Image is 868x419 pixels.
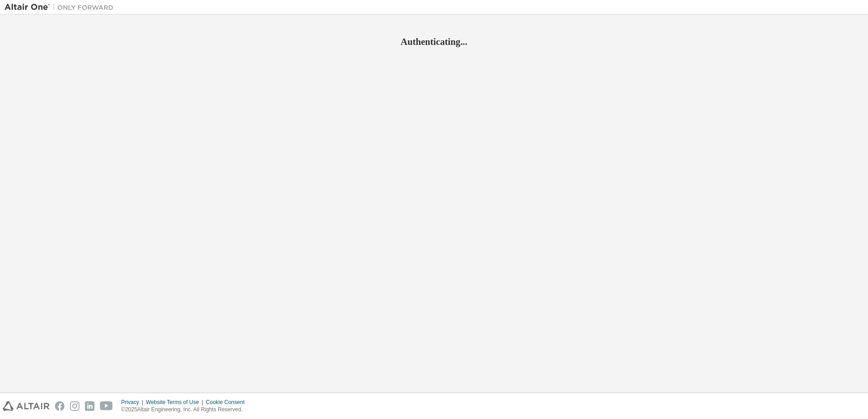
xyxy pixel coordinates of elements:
img: youtube.svg [100,401,113,411]
img: facebook.svg [55,401,64,411]
img: instagram.svg [70,401,79,411]
div: Privacy [121,399,146,406]
img: Altair One [5,3,118,12]
img: linkedin.svg [85,401,94,411]
p: © 2025 Altair Engineering, Inc. All Rights Reserved. [121,406,250,414]
img: altair_logo.svg [3,401,49,411]
div: Cookie Consent [206,399,250,406]
h2: Authenticating... [5,36,863,48]
div: Website Terms of Use [146,399,206,406]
